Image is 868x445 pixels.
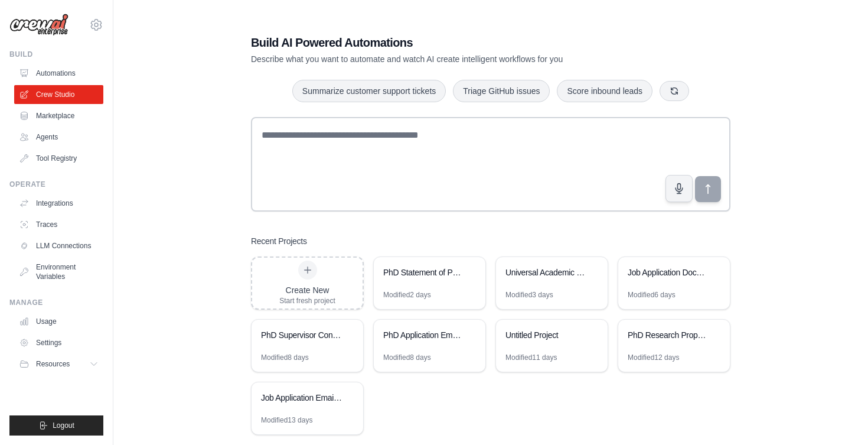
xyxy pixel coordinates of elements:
[383,267,464,278] div: PhD Statement of Purpose Multi-Agent Pipeline
[665,175,693,202] button: Click to speak your automation idea
[9,14,68,36] img: Logo
[628,267,709,278] div: Job Application Document Creator
[14,106,103,125] a: Marketplace
[14,355,103,373] button: Resources
[809,388,868,445] iframe: Chat Widget
[628,329,709,341] div: PhD Research Proposal Generator for UK Universities
[505,329,586,341] div: Untitled Project
[251,34,648,51] h1: Build AI Powered Automations
[279,296,335,306] div: Start fresh project
[261,329,342,341] div: PhD Supervisor Convincing Email Generator
[9,298,103,307] div: Manage
[9,50,103,59] div: Build
[14,85,103,104] a: Crew Studio
[383,329,464,341] div: PhD Application Email Writer
[251,235,307,247] h3: Recent Projects
[505,353,557,362] div: Modified 11 days
[14,236,103,255] a: LLM Connections
[292,80,446,102] button: Summarize customer support tickets
[9,180,103,189] div: Operate
[261,353,309,362] div: Modified 8 days
[557,80,652,102] button: Score inbound leads
[14,149,103,168] a: Tool Registry
[14,194,103,213] a: Integrations
[261,392,342,404] div: Job Application Email Tracker
[14,258,103,286] a: Environment Variables
[660,81,689,101] button: Get new suggestions
[14,64,103,83] a: Automations
[36,359,70,369] span: Resources
[14,215,103,234] a: Traces
[14,128,103,147] a: Agents
[9,415,103,436] button: Logout
[261,415,312,425] div: Modified 13 days
[505,267,586,278] div: Universal Academic Research Proposal Generator
[505,290,553,300] div: Modified 3 days
[628,290,676,300] div: Modified 6 days
[383,290,431,300] div: Modified 2 days
[53,421,74,430] span: Logout
[251,53,648,65] p: Describe what you want to automate and watch AI create intelligent workflows for you
[453,80,550,102] button: Triage GitHub issues
[383,353,431,362] div: Modified 8 days
[14,312,103,331] a: Usage
[279,284,335,296] div: Create New
[14,333,103,352] a: Settings
[628,353,679,362] div: Modified 12 days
